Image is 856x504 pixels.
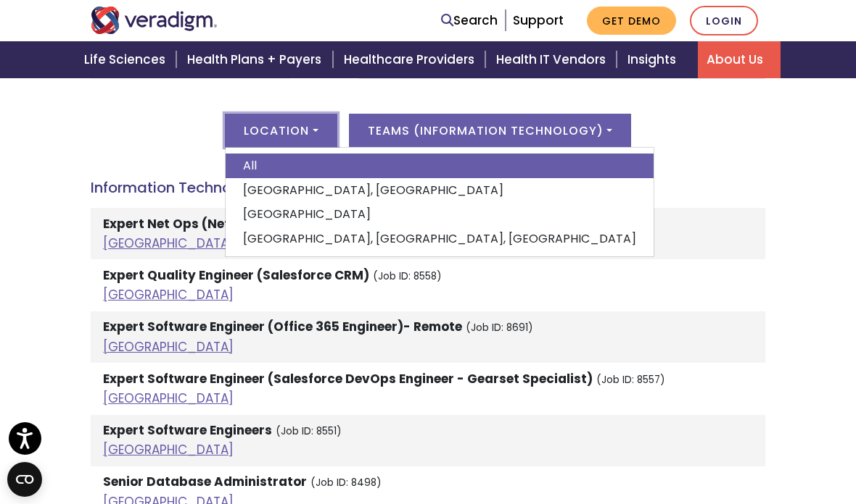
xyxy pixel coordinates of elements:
[103,338,234,356] a: [GEOGRAPHIC_DATA]
[226,154,654,178] a: All
[349,114,631,147] button: Teams (Information Technology)
[690,6,758,35] a: Login
[103,390,234,407] a: [GEOGRAPHIC_DATA]
[335,41,487,78] a: Healthcare Providers
[226,227,654,251] a: [GEOGRAPHIC_DATA], [GEOGRAPHIC_DATA], [GEOGRAPHIC_DATA]
[103,286,234,303] a: [GEOGRAPHIC_DATA]
[103,441,234,458] a: [GEOGRAPHIC_DATA]
[619,41,698,78] a: Insights
[226,178,654,203] a: [GEOGRAPHIC_DATA], [GEOGRAPHIC_DATA]
[276,424,342,438] small: (Job ID: 8551)
[7,462,42,497] button: Open CMP widget
[91,7,218,34] img: Veradigm logo
[310,476,382,490] small: (Job ID: 8498)
[698,41,781,78] a: About Us
[103,370,593,387] strong: Expert Software Engineer (Salesforce DevOps Engineer - Gearset Specialist)
[75,41,178,78] a: Life Sciences
[587,7,676,35] a: Get Demo
[513,12,564,29] a: Support
[91,179,765,196] h4: Information Technology
[596,373,665,387] small: (Job ID: 8557)
[103,421,272,439] strong: Expert Software Engineers
[373,269,442,283] small: (Job ID: 8558)
[225,114,337,147] button: Location
[466,321,533,335] small: (Job ID: 8691)
[226,202,654,227] a: [GEOGRAPHIC_DATA]
[103,235,506,252] a: [GEOGRAPHIC_DATA], [GEOGRAPHIC_DATA], [GEOGRAPHIC_DATA]
[103,318,462,335] strong: Expert Software Engineer (Office 365 Engineer)- Remote
[103,266,369,284] strong: Expert Quality Engineer (Salesforce CRM)
[487,41,619,78] a: Health IT Vendors
[441,11,498,30] a: Search
[178,41,334,78] a: Health Plans + Payers
[103,473,307,490] strong: Senior Database Administrator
